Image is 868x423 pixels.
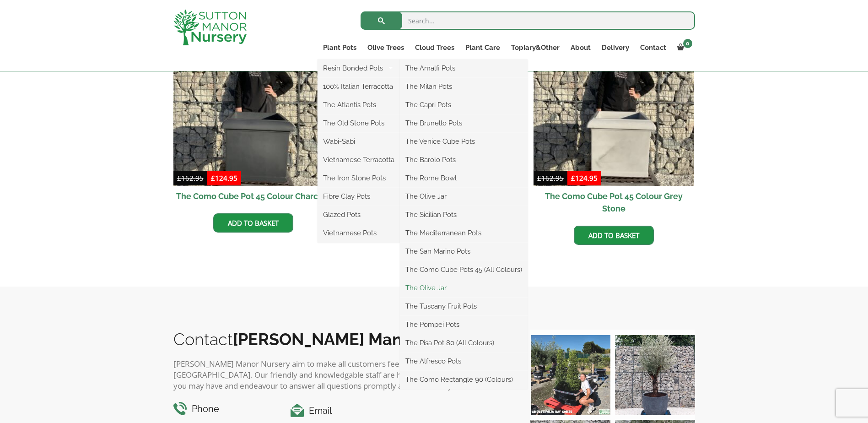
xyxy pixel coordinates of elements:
a: 0 [672,41,695,54]
a: Wabi-Sabi [318,135,400,148]
h4: Phone [173,402,277,416]
a: The Capri Pots [400,98,528,112]
a: Add to basket: “The Como Cube Pot 45 Colour Charcoal” [213,213,293,233]
a: The Tuscany Fruit Pots [400,299,528,313]
span: £ [211,174,215,183]
bdi: 162.95 [537,174,564,183]
a: The Amalfi Pots [400,61,528,75]
p: [PERSON_NAME] Manor Nursery aim to make all customers feel at ease when buying from [GEOGRAPHIC_D... [173,358,512,391]
a: The Rome Bowl [400,171,528,185]
a: The San Marino Pots [400,244,528,258]
input: Search... [361,11,695,30]
a: Plant Care [460,41,506,54]
a: Vietnamese Terracotta [318,153,400,167]
a: About [565,41,596,54]
img: The Como Cube Pot 45 Colour Grey Stone [534,25,694,186]
span: £ [537,174,541,183]
bdi: 124.95 [571,174,598,183]
h2: The Como Cube Pot 45 Colour Grey Stone [534,186,694,219]
b: [PERSON_NAME] Manor Nursery [233,330,485,349]
span: 0 [683,39,692,48]
a: The Olive Jar [400,281,528,295]
a: Vietnamese Pots [318,226,400,240]
a: Add to basket: “The Como Cube Pot 45 Colour Grey Stone” [574,226,654,245]
a: Cloud Trees [410,41,460,54]
a: The Old Stone Pots [318,116,400,130]
span: £ [571,174,575,183]
a: The Barolo Pots [400,153,528,167]
a: Fibre Clay Pots [318,190,400,203]
a: The Alfresco Pots [400,354,528,368]
bdi: 124.95 [211,174,237,183]
a: The Como Cube Pots 45 (All Colours) [400,263,528,277]
a: The Atlantis Pots [318,98,400,112]
a: The Sicilian Pots [400,208,528,222]
img: logo [173,9,247,45]
h4: Email [291,404,512,418]
a: The Pisa Pot 80 (All Colours) [400,336,528,350]
h2: Contact [173,330,512,349]
a: The Iron Stone Pots [318,171,400,185]
a: The Olive Jar [400,190,528,203]
h2: The Como Cube Pot 45 Colour Charcoal [173,186,334,206]
a: Contact [635,41,672,54]
a: Topiary&Other [506,41,565,54]
bdi: 162.95 [177,174,204,183]
a: The Milan Pots [400,80,528,93]
a: Glazed Pots [318,208,400,222]
a: Resin Bonded Pots [318,61,400,75]
a: Delivery [596,41,635,54]
a: The Pompei Pots [400,318,528,331]
a: 100% Italian Terracotta [318,80,400,93]
a: The Mediterranean Pots [400,226,528,240]
a: Sale! The Como Cube Pot 45 Colour Charcoal [173,25,334,206]
a: Sale! The Como Cube Pot 45 Colour Grey Stone [534,25,694,219]
a: The Venice Cube Pots [400,135,528,148]
a: The Brunello Pots [400,116,528,130]
span: £ [177,174,181,183]
img: The Como Cube Pot 45 Colour Charcoal [173,25,334,186]
a: Plant Pots [318,41,362,54]
a: The Como Rectangle 90 (Colours) [400,373,528,386]
img: Our elegant & picturesque Angustifolia Cones are an exquisite addition to your Bay Tree collectio... [530,335,610,415]
a: Olive Trees [362,41,410,54]
img: A beautiful multi-stem Spanish Olive tree potted in our luxurious fibre clay pots 😍😍 [615,335,695,415]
